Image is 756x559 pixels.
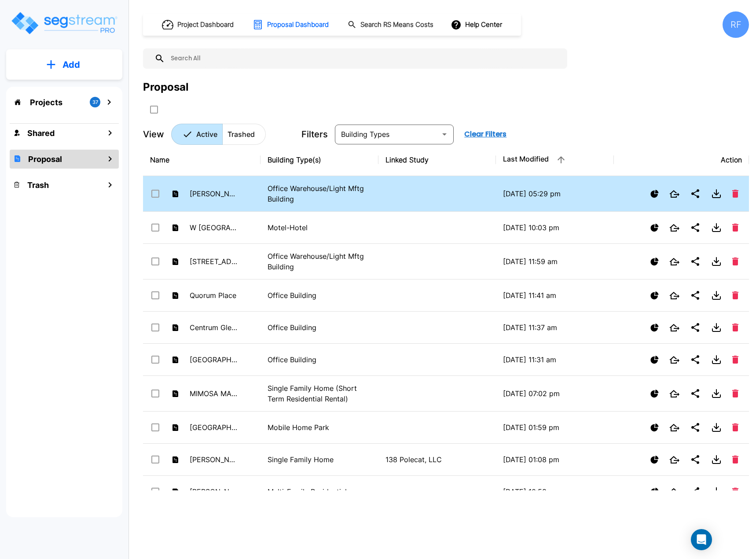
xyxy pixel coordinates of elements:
[360,20,433,30] h1: Search RS Means Costs
[503,222,606,233] p: [DATE] 10:03 pm
[686,253,704,270] button: Share
[708,219,725,236] button: Download
[190,486,238,497] p: [PERSON_NAME] Farmhouse 121
[723,11,749,38] div: RF
[686,483,704,500] button: Share
[666,320,683,335] button: Open New Tab
[190,454,238,465] p: [PERSON_NAME] and [PERSON_NAME]
[666,485,683,499] button: Open New Tab
[228,129,255,140] p: Trashed
[268,290,371,301] p: Office Building
[268,383,371,404] p: Single Family Home (Short Term Residential Rental)
[647,254,662,269] button: Show Proposal Tiers
[177,20,234,30] h1: Project Dashboard
[268,322,371,333] p: Office Building
[222,124,266,145] button: Trashed
[686,185,704,202] button: Share
[503,322,606,333] p: [DATE] 11:37 am
[647,288,662,303] button: Show Proposal Tiers
[190,388,238,399] p: MIMOSA MANOR LLC
[190,422,238,433] p: [GEOGRAPHIC_DATA]
[503,188,606,199] p: [DATE] 05:29 pm
[10,11,118,36] img: Logo
[30,96,62,108] p: Projects
[647,386,662,401] button: Show Proposal Tiers
[708,451,725,468] button: Download
[158,15,239,34] button: Project Dashboard
[190,222,238,233] p: W [GEOGRAPHIC_DATA]
[666,386,683,401] button: Open New Tab
[686,287,704,304] button: Share
[143,128,164,141] p: View
[27,127,55,139] h1: Shared
[92,99,98,106] p: 37
[708,253,725,270] button: Download
[708,287,725,304] button: Download
[503,388,606,399] p: [DATE] 07:02 pm
[496,144,613,176] th: Last Modified
[729,452,742,467] button: Delete
[686,451,704,468] button: Share
[708,319,725,336] button: Download
[143,79,189,95] div: Proposal
[27,179,49,191] h1: Trash
[190,256,238,267] p: [STREET_ADDRESS]
[503,354,606,365] p: [DATE] 11:31 am
[666,420,683,435] button: Open New Tab
[647,186,662,202] button: Show Proposal Tiers
[503,486,606,497] p: [DATE] 10:58 am
[261,144,378,176] th: Building Type(s)
[691,529,712,550] div: Open Intercom Messenger
[461,125,510,143] button: Clear Filters
[686,351,704,368] button: Share
[438,128,451,140] button: Open
[344,16,438,33] button: Search RS Means Costs
[268,183,371,204] p: Office Warehouse/Light Mftg Building
[503,256,606,267] p: [DATE] 11:59 am
[145,101,163,118] button: SelectAll
[666,221,683,235] button: Open New Tab
[268,354,371,365] p: Office Building
[729,420,742,435] button: Delete
[301,128,328,141] p: Filters
[190,354,238,365] p: [GEOGRAPHIC_DATA]
[28,153,62,165] h1: Proposal
[647,220,662,235] button: Show Proposal Tiers
[666,254,683,269] button: Open New Tab
[190,188,238,199] p: [PERSON_NAME] [PERSON_NAME]
[614,144,749,176] th: Action
[708,483,725,500] button: Download
[268,454,371,465] p: Single Family Home
[6,52,122,77] button: Add
[729,320,742,335] button: Delete
[190,290,238,301] p: Quorum Place
[647,320,662,335] button: Show Proposal Tiers
[729,220,742,235] button: Delete
[666,353,683,367] button: Open New Tab
[503,290,606,301] p: [DATE] 11:41 am
[196,129,217,140] p: Active
[708,185,725,202] button: Download
[686,419,704,436] button: Share
[686,385,704,402] button: Share
[62,58,80,71] p: Add
[268,486,371,497] p: Multi-Family Residential
[268,222,371,233] p: Motel-Hotel
[686,319,704,336] button: Share
[708,385,725,402] button: Download
[666,452,683,467] button: Open New Tab
[647,420,662,435] button: Show Proposal Tiers
[729,288,742,303] button: Delete
[268,251,371,272] p: Office Warehouse/Light Mftg Building
[729,386,742,401] button: Delete
[150,154,253,165] div: Name
[708,419,725,436] button: Download
[647,452,662,467] button: Show Proposal Tiers
[686,219,704,236] button: Share
[338,128,437,140] input: Building Types
[729,254,742,269] button: Delete
[729,186,742,201] button: Delete
[449,16,506,33] button: Help Center
[666,288,683,303] button: Open New Tab
[708,351,725,368] button: Download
